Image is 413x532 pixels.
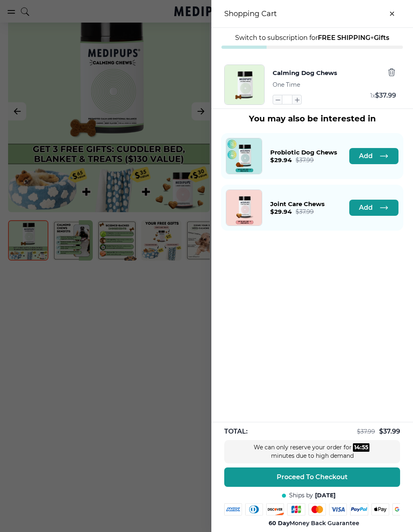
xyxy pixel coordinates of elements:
img: visa [329,503,347,515]
img: mastercard [309,503,326,515]
img: diners-club [245,503,263,515]
span: $ 37.99 [296,208,314,215]
img: discover [266,503,284,515]
img: Calming Dog Chews [225,65,264,104]
strong: Gifts [374,34,389,42]
img: apple [371,503,389,515]
h3: You may also be interested in [221,114,403,123]
span: Joint Care Chews [270,200,325,208]
button: Proceed To Checkout [224,467,400,487]
strong: 60 Day [269,519,290,527]
a: Joint Care Chews$29.94$37.99 [270,200,325,215]
a: Probiotic Dog Chews$29.94$37.99 [270,148,337,164]
div: 55 [362,443,368,452]
span: $ 37.99 [357,428,375,435]
span: Proceed To Checkout [277,473,348,481]
span: Add [359,152,373,160]
img: paypal [350,503,368,515]
span: Ships by [289,492,313,499]
img: google [392,503,411,515]
div: We can only reserve your order for minutes due to high demand [252,443,373,460]
div: : [353,443,369,452]
h3: Shopping Cart [224,9,277,18]
a: Probiotic Dog Chews [226,138,262,174]
span: [DATE] [315,492,336,499]
div: 14 [354,443,360,452]
button: Add [349,148,398,164]
span: Add [359,204,373,212]
button: Add [349,200,398,216]
img: jcb [287,503,305,515]
span: TOTAL: [224,427,248,436]
strong: FREE SHIPPING [318,34,370,42]
span: Probiotic Dog Chews [270,148,337,156]
span: 1 x [370,92,375,99]
span: One Time [273,81,300,88]
img: Probiotic Dog Chews [226,138,262,174]
img: Joint Care Chews [226,190,262,225]
button: close-cart [384,6,400,22]
button: Calming Dog Chews [273,68,337,78]
a: Joint Care Chews [226,190,262,226]
span: Switch to subscription for + [235,34,389,42]
span: $ 29.94 [270,208,292,215]
span: $ 29.94 [270,156,292,164]
img: amex [224,503,242,515]
span: $ 37.99 [296,156,314,164]
span: Money Back Guarantee [269,519,359,527]
span: $ 37.99 [379,428,400,435]
span: $ 37.99 [375,92,396,99]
